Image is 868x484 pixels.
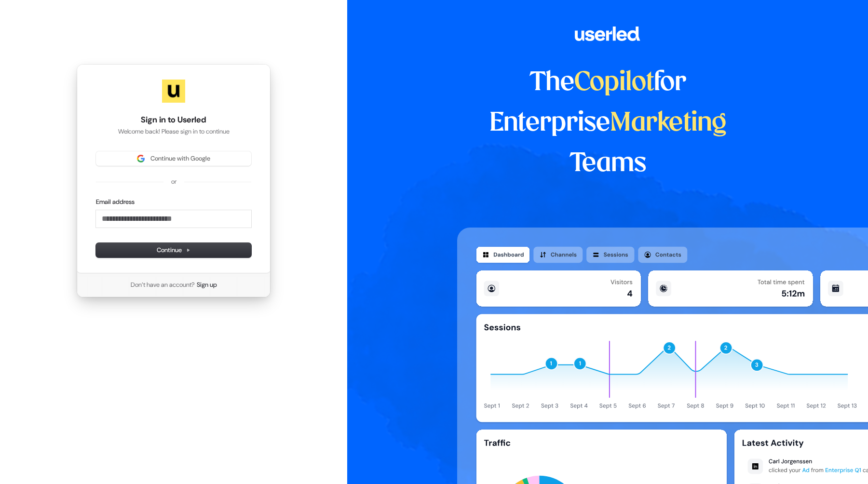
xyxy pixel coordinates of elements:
[171,177,176,186] p: or
[150,154,210,163] span: Continue with Google
[131,281,195,289] span: Don’t have an account?
[137,155,145,162] img: Sign in with Google
[162,80,185,103] img: Userled
[197,281,217,289] a: Sign up
[157,246,190,255] span: Continue
[96,114,251,126] h1: Sign in to Userled
[574,70,654,95] span: Copilot
[96,243,251,257] button: Continue
[96,151,251,166] button: Sign in with GoogleContinue with Google
[96,127,251,136] p: Welcome back! Please sign in to continue
[457,63,759,184] h1: The for Enterprise Teams
[96,198,135,206] label: Email address
[610,111,727,136] span: Marketing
